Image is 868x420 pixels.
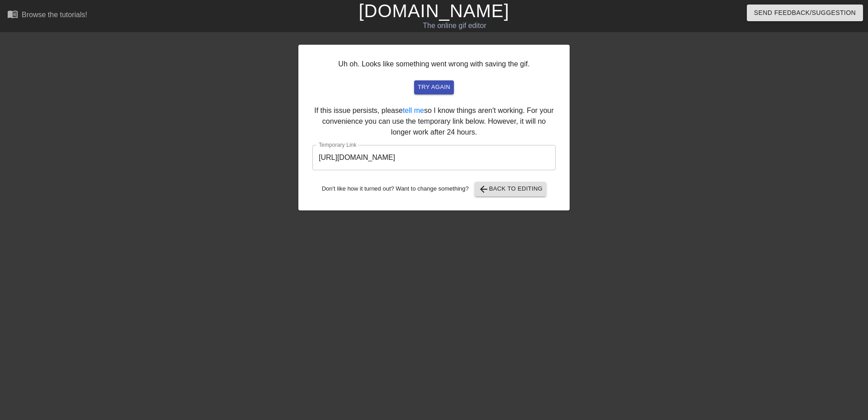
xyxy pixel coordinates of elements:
[22,11,87,19] div: Browse the tutorials!
[475,182,547,196] button: Back to Editing
[478,184,543,195] span: Back to Editing
[7,9,18,19] span: menu_book
[403,107,424,114] a: tell me
[312,145,556,170] input: bare
[754,7,856,19] span: Send Feedback/Suggestion
[312,182,556,196] div: Don't like how it turned out? Want to change something?
[414,80,454,94] button: try again
[298,45,570,210] div: Uh oh. Looks like something went wrong with saving the gif. If this issue persists, please so I k...
[359,1,509,21] a: [DOMAIN_NAME]
[418,82,450,93] span: try again
[478,184,489,195] span: arrow_back
[294,20,615,31] div: The online gif editor
[7,9,87,23] a: Browse the tutorials!
[747,5,863,21] button: Send Feedback/Suggestion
